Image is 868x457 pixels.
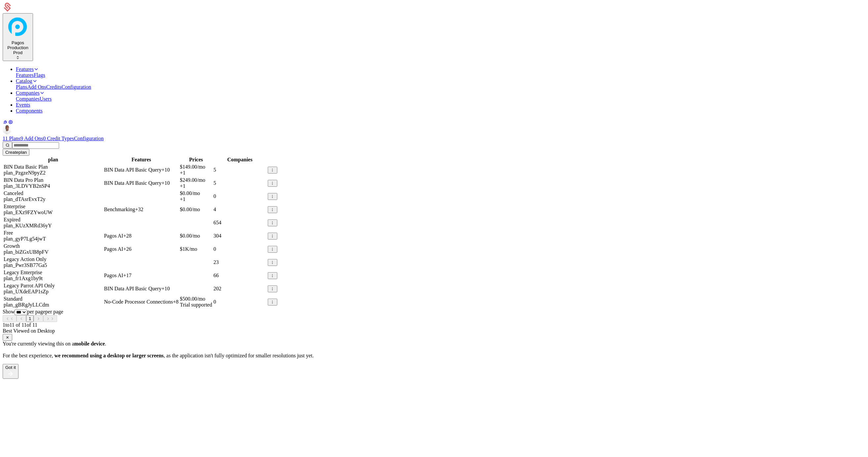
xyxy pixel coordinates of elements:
[3,119,8,125] a: Integrations
[15,310,27,315] select: Select page size
[4,223,103,229] div: plan_KUzXMRd36yY
[40,96,52,102] a: Users
[268,272,277,279] button: Select action
[214,193,266,199] div: 0
[46,84,61,90] a: Credits
[180,246,212,252] div: $1K /mo
[123,233,131,239] span: + 28
[3,322,37,328] span: 11
[268,233,277,240] button: Select action
[104,156,179,163] th: Features
[3,66,865,114] nav: Main
[45,309,63,314] span: per page
[268,285,277,292] button: Select action
[3,142,12,148] button: Find Plan
[3,125,12,134] button: Open user button
[74,136,104,141] a: Configuration
[4,243,103,249] div: Growth
[214,299,266,305] div: 0
[3,315,17,322] button: Go to first page
[12,40,24,45] span: Pagos
[214,207,266,212] div: 4
[268,167,277,174] button: Select action
[26,315,34,322] button: Go to page 1
[16,72,34,78] a: Features
[123,246,131,252] span: + 26
[180,207,212,212] div: $0.00 /mo
[104,299,173,305] span: No-Code Processor Connections
[173,299,179,305] span: + 8
[180,183,186,189] span: + 1
[214,220,266,226] div: 654
[104,180,161,186] span: BIN Data API Basic Query
[104,233,123,239] span: Pagos AI
[4,289,103,295] div: plan_UXdeEAP1sZp
[214,233,266,239] div: 304
[8,119,13,125] a: Settings
[180,233,212,239] div: $0.00 /mo
[268,206,277,213] button: Select action
[3,125,12,134] img: LJ Durante
[27,84,46,90] a: Add Ons
[16,108,43,114] a: Components
[13,50,22,55] span: Prod
[4,270,103,276] div: Legacy Enterprise
[34,315,43,322] button: Go to next page
[213,156,267,163] th: Companies
[180,196,186,202] span: + 1
[4,249,103,255] div: plan_biZGxUB8pFV
[214,286,266,292] div: 202
[180,156,213,163] th: Prices
[180,190,212,196] div: $0.00 /mo
[4,236,103,242] div: plan_gyP7Lg54jwT
[4,190,103,196] div: Canceled
[3,136,20,141] a: 11 Plans
[180,164,212,170] div: $149.00 /mo
[74,341,105,346] strong: mobile device
[4,196,103,202] div: plan_dTAsrEvxT2y
[161,167,170,173] span: + 10
[43,136,74,141] a: 0 Credit Types
[4,262,103,268] div: plan_Pwr3SB77Ga5
[268,193,277,200] button: Select action
[104,286,161,291] span: BIN Data API Basic Query
[43,315,57,322] button: Go to last page
[3,309,865,328] div: Table pagination
[4,256,103,262] div: Legacy Action Only
[3,322,21,328] span: 1 to 11 of
[268,299,277,306] button: Select action
[3,13,33,61] button: Select environment
[3,328,865,334] div: Best Viewed on Desktop
[214,167,266,173] div: 5
[5,150,27,155] div: Create plan
[16,96,40,102] a: Companies
[268,219,277,226] button: Select action
[4,177,103,183] div: BIN Data Pro Plan
[27,309,45,314] span: per page
[3,341,865,359] div: You're currently viewing this on a . For the best experience, , as the application isn't fully op...
[180,302,212,308] span: Trial supported
[161,180,170,186] span: + 10
[4,217,103,223] div: Expired
[104,167,161,173] span: BIN Data API Basic Query
[4,164,103,170] div: BIN Data Basic Plan
[214,246,266,252] div: 0
[4,296,103,302] div: Standard
[180,296,212,302] div: $500.00 /mo
[214,273,266,278] div: 66
[214,180,266,186] div: 5
[16,90,45,96] a: Companies
[3,315,865,322] div: Page navigation
[104,207,135,212] span: Benchmarking
[4,210,103,215] div: plan_EXz9FZYwoUW
[34,72,45,78] a: Flags
[3,364,18,379] button: Got it
[268,246,277,253] button: Select action
[4,170,103,176] div: plan_PzgzeN9pyZ2
[16,78,38,84] a: Catalog
[5,45,30,50] div: Production
[4,230,103,236] div: Free
[17,315,26,322] button: Go to previous page
[16,84,27,90] a: Plans
[104,246,123,252] span: Pagos AI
